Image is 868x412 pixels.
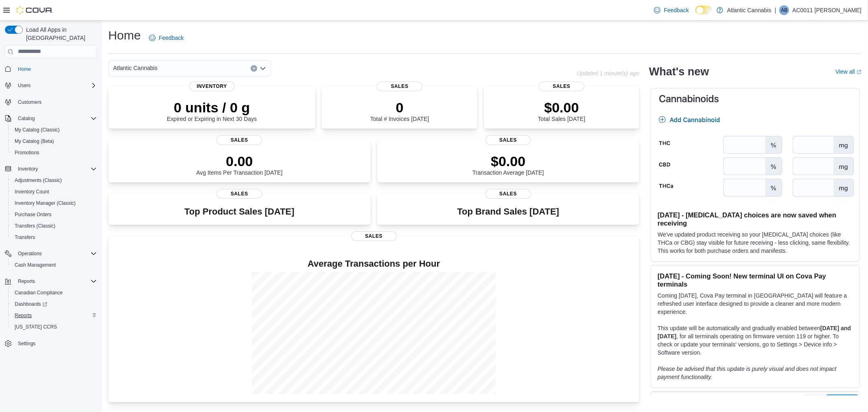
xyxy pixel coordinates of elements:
span: My Catalog (Classic) [11,125,97,135]
button: Promotions [8,147,100,158]
button: Inventory Count [8,186,100,197]
span: Cash Management [15,262,56,268]
svg: External link [857,70,861,75]
div: Total Sales [DATE] [538,99,585,122]
button: Inventory [15,164,41,174]
button: Reports [15,276,38,286]
a: Dashboards [11,299,50,309]
a: My Catalog (Beta) [11,136,57,146]
h1: Home [108,27,141,44]
button: My Catalog (Beta) [8,136,100,147]
span: Inventory [18,166,38,172]
span: Transfers [15,234,35,241]
button: Inventory Manager (Classic) [8,197,100,209]
button: Purchase Orders [8,209,100,220]
span: Settings [18,340,35,347]
p: Coming [DATE], Cova Pay terminal in [GEOGRAPHIC_DATA] will feature a refreshed user interface des... [658,291,853,316]
span: Sales [485,135,531,145]
button: Reports [2,276,100,287]
span: Load All Apps in [GEOGRAPHIC_DATA] [23,26,97,42]
span: Purchase Orders [15,211,52,218]
a: Reports [11,311,35,320]
span: Sales [377,81,422,91]
span: Washington CCRS [11,322,97,332]
span: Sales [216,135,262,145]
button: Operations [15,249,45,259]
span: Transfers (Classic) [11,221,97,231]
span: Home [15,64,97,74]
h3: Top Product Sales [DATE] [184,207,294,217]
a: Feedback [146,30,187,46]
span: Canadian Compliance [11,288,97,298]
a: Adjustments (Classic) [11,175,65,185]
span: Settings [15,338,97,348]
button: Transfers [8,232,100,243]
button: Clear input [251,65,257,72]
a: Dashboards [8,298,100,310]
div: Expired or Expiring in Next 30 Days [167,99,257,122]
span: Users [15,81,97,90]
a: Cash Management [11,260,59,270]
span: Inventory Manager (Classic) [11,198,97,208]
span: Sales [216,189,262,199]
button: Open list of options [260,65,266,72]
a: Settings [15,339,39,348]
span: Reports [15,276,97,286]
span: Canadian Compliance [15,289,63,296]
a: Home [15,64,34,74]
button: Users [15,81,34,90]
button: Catalog [15,114,38,123]
span: Transfers [11,232,97,242]
em: Please be advised that this update is purely visual and does not impact payment functionality. [658,366,837,380]
button: Reports [8,310,100,321]
span: Feedback [159,34,184,42]
p: | [775,5,776,15]
a: Transfers (Classic) [11,221,59,231]
span: Sales [539,81,584,91]
button: Operations [2,248,100,259]
div: AC0011 Blackmore Barb [779,5,789,15]
p: 0 units / 0 g [167,99,257,116]
span: My Catalog (Beta) [15,138,54,145]
p: 0 [370,99,429,116]
button: Cash Management [8,259,100,271]
span: Feedback [664,6,689,14]
span: Customers [15,97,97,107]
p: We've updated product receiving so your [MEDICAL_DATA] choices (like THCa or CBG) stay visible fo... [658,230,853,255]
span: Catalog [18,115,35,122]
button: Customers [2,96,100,108]
a: Transfers [11,232,38,242]
div: Avg Items Per Transaction [DATE] [196,153,282,176]
span: Inventory [15,164,97,174]
button: Adjustments (Classic) [8,175,100,186]
nav: Complex example [5,60,97,371]
a: [US_STATE] CCRS [11,322,60,332]
button: Users [2,80,100,91]
button: Settings [2,337,100,349]
a: My Catalog (Classic) [11,125,63,135]
a: Inventory Count [11,187,52,197]
span: Inventory [189,81,235,91]
span: Dashboards [15,301,47,307]
span: Promotions [15,149,39,156]
span: AB [781,5,787,15]
button: Canadian Compliance [8,287,100,298]
span: Inventory Count [15,188,49,195]
span: Users [18,82,31,89]
button: [US_STATE] CCRS [8,321,100,333]
p: AC0011 [PERSON_NAME] [792,5,861,15]
span: Sales [485,189,531,199]
h3: [DATE] - Coming Soon! New terminal UI on Cova Pay terminals [658,272,853,288]
span: My Catalog (Beta) [11,136,97,146]
a: Customers [15,97,45,107]
button: Catalog [2,113,100,124]
a: View allExternal link [835,68,861,75]
button: Inventory [2,163,100,175]
h2: What's new [649,65,709,78]
a: Purchase Orders [11,210,55,219]
span: Catalog [15,114,97,123]
button: Home [2,63,100,75]
p: Updated 1 minute(s) ago [577,70,639,77]
span: Sales [351,231,397,241]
